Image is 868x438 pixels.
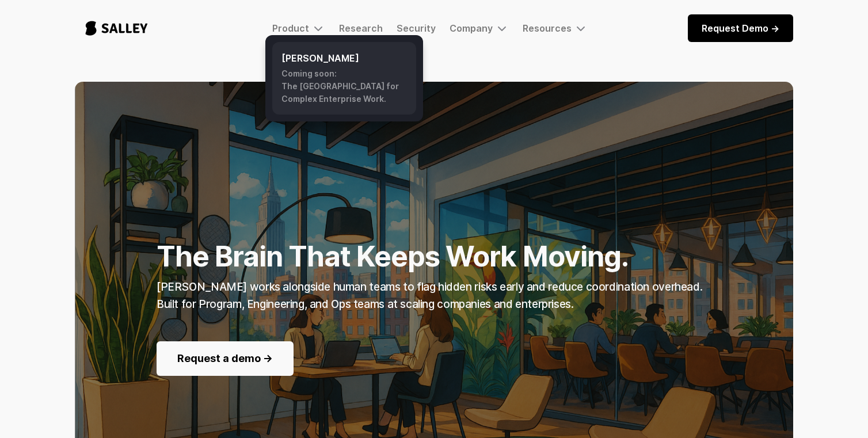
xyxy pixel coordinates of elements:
[450,21,509,35] div: Company
[157,239,629,273] strong: The Brain That Keeps Work Moving.
[281,51,407,65] h6: [PERSON_NAME]
[272,42,416,115] a: [PERSON_NAME]Coming soon:The [GEOGRAPHIC_DATA] for Complex Enterprise Work.
[157,280,702,311] strong: [PERSON_NAME] works alongside human teams to flag hidden risks early and reduce coordination over...
[688,14,793,42] a: Request Demo ->
[265,35,423,121] nav: Product
[523,21,588,35] div: Resources
[272,22,309,34] div: Product
[272,21,325,35] div: Product
[523,22,572,34] div: Resources
[75,9,158,47] a: home
[339,22,383,34] a: Research
[450,22,493,34] div: Company
[157,341,294,376] a: Request a demo ->
[397,22,436,34] a: Security
[281,67,407,105] div: Coming soon: The [GEOGRAPHIC_DATA] for Complex Enterprise Work.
